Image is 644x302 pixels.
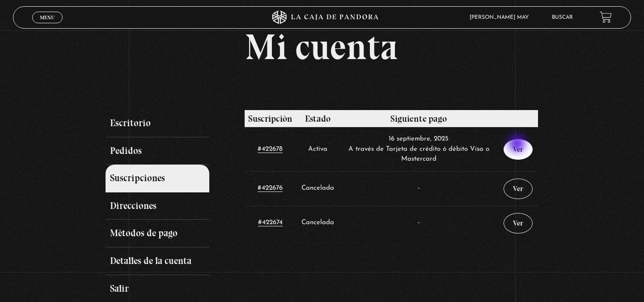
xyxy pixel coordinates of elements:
[258,146,283,153] a: #422678
[348,146,489,163] small: A través de Tarjeta de crédito ó débito Visa o Mastercard
[40,15,55,20] span: Menu
[465,15,538,20] span: [PERSON_NAME] May
[106,165,209,192] a: Suscripciones
[106,29,538,65] h1: Mi cuenta
[296,127,339,171] td: Activa
[339,206,498,240] td: -
[258,185,283,192] a: #422676
[296,171,339,206] td: Cancelada
[106,192,209,220] a: Direcciones
[390,113,447,124] span: Siguiente pago
[504,179,533,199] a: Ver
[339,171,498,206] td: -
[504,139,533,160] a: Ver
[248,113,292,124] span: Suscripción
[106,137,209,165] a: Pedidos
[296,206,339,240] td: Cancelada
[552,15,573,20] a: Buscar
[106,110,209,137] a: Escritorio
[339,127,498,171] td: 16 septiembre, 2025
[305,113,330,124] span: Estado
[37,22,58,28] span: Cerrar
[600,11,612,23] a: View your shopping cart
[106,247,209,275] a: Detalles de la cuenta
[504,213,533,234] a: Ver
[258,219,283,226] a: #422674
[106,220,209,247] a: Métodos de pago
